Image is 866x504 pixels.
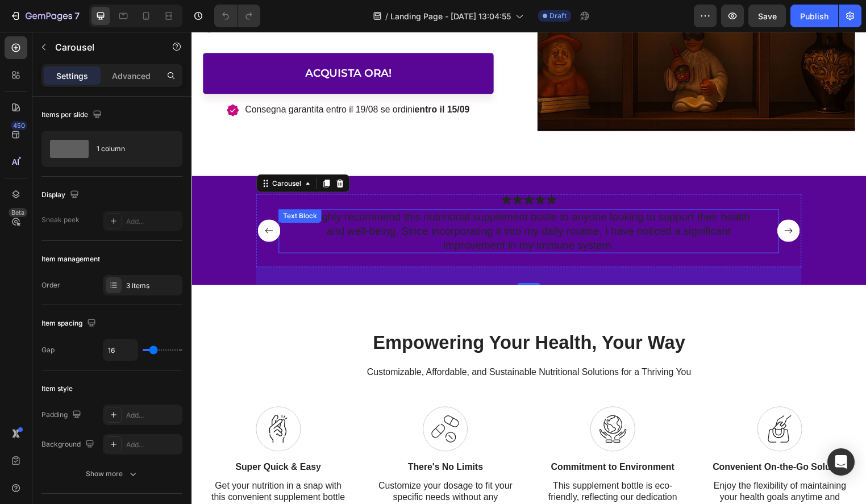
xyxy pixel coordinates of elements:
p: Super Quick & Easy [19,435,156,447]
span: Draft [549,11,567,21]
p: Carousel [55,40,152,54]
p: Convenient On-the-Go Solution [526,435,663,447]
div: 450 [11,121,27,130]
p: Commitment to Environment [357,435,494,447]
div: Open Intercom Messenger [827,448,855,476]
div: Add... [126,410,180,420]
p: There's No Limits [188,435,325,447]
div: Undo/Redo [214,5,260,27]
iframe: Design area [191,32,866,504]
div: Padding [41,407,84,423]
p: This supplement bottle is eco-friendly, reflecting our dedication to sustainability [357,453,494,489]
div: Background [41,437,97,452]
div: Items per slide [41,107,104,123]
div: Item spacing [41,316,98,331]
p: Get your nutrition in a snap with this convenient supplement bottle [19,453,156,477]
p: Enjoy the flexibility of maintaining your health goals anytime and anywhere [526,453,663,489]
div: Sneak peek [41,215,80,225]
p: I highly recommend this nutritional supplement bottle to anyone looking to support their health a... [107,181,574,223]
p: Advanced [112,70,151,82]
div: Order [41,280,60,290]
div: Item management [41,254,100,264]
p: Customize your dosage to fit your specific needs without any restrictions [188,453,325,489]
div: 1 column [97,136,166,162]
button: 7 [5,5,85,27]
div: Item style [41,384,73,394]
span: Save [758,11,777,21]
strong: entro il 15/09 [225,74,281,84]
span: / [385,10,388,22]
div: Show more [86,468,139,480]
button: Carousel Next Arrow [592,190,615,213]
button: Carousel Back Arrow [67,190,90,213]
button: Save [748,5,786,27]
input: Auto [103,340,138,360]
button: Publish [790,5,838,27]
div: Text Block [90,181,129,191]
div: Add... [126,440,180,450]
button: Show more [41,464,182,484]
p: 7 [74,9,80,23]
h2: Empowering Your Health, Your Way [11,302,671,328]
div: Beta [9,208,27,217]
div: Display [41,188,81,203]
div: 3 items [126,281,180,291]
span: Landing Page - [DATE] 13:04:55 [390,10,511,22]
div: Publish [800,10,828,22]
p: Customizable, Affordable, and Sustainable Nutritional Solutions for a Thriving You [13,339,669,351]
div: Carousel [80,148,113,159]
p: Settings [56,70,88,82]
div: Gap [41,345,55,355]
